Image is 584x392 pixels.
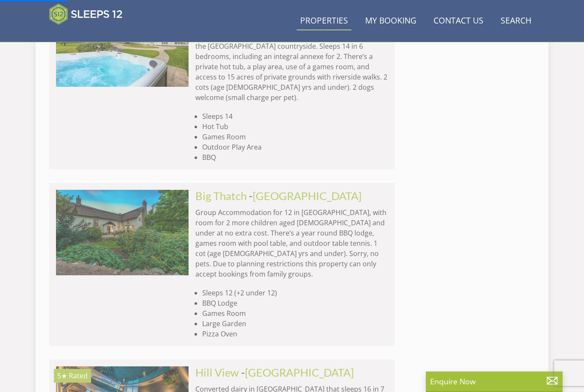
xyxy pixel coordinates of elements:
[253,189,362,202] a: [GEOGRAPHIC_DATA]
[430,376,558,387] p: Enquire Now
[430,12,487,31] a: Contact Us
[56,190,189,275] img: big-thatch-devon-home-holiday-accomodation-sleeps-14.original.jpg
[56,1,189,87] img: Whispering_Thatch-devon-accommodation-holiday-home-sleeps-11.original.jpg
[56,1,189,87] a: 5★ Rated
[297,12,351,31] a: Properties
[202,152,388,162] li: BBQ
[362,12,420,31] a: My Booking
[69,371,88,380] span: Rated
[202,318,388,329] li: Large Garden
[249,189,362,202] span: -
[49,3,123,25] img: Sleeps 12
[202,288,388,298] li: Sleeps 12 (+2 under 12)
[202,308,388,318] li: Games Room
[241,366,354,379] span: -
[195,207,388,279] p: Group Accommodation for 12 in [GEOGRAPHIC_DATA], with room for 2 more children aged [DEMOGRAPHIC_...
[202,329,388,339] li: Pizza Oven
[202,121,388,132] li: Hot Tub
[195,366,239,379] a: Hill View
[195,189,247,202] a: Big Thatch
[45,30,135,37] iframe: Customer reviews powered by Trustpilot
[202,298,388,308] li: BBQ Lodge
[57,371,67,380] span: Hill View has a 5 star rating under the Quality in Tourism Scheme
[195,31,388,103] p: A beautifully renovated thatched farmhouse tucked away in the [GEOGRAPHIC_DATA] countryside. Slee...
[245,366,354,379] a: [GEOGRAPHIC_DATA]
[202,132,388,142] li: Games Room
[497,12,535,31] a: Search
[202,111,388,121] li: Sleeps 14
[202,142,388,152] li: Outdoor Play Area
